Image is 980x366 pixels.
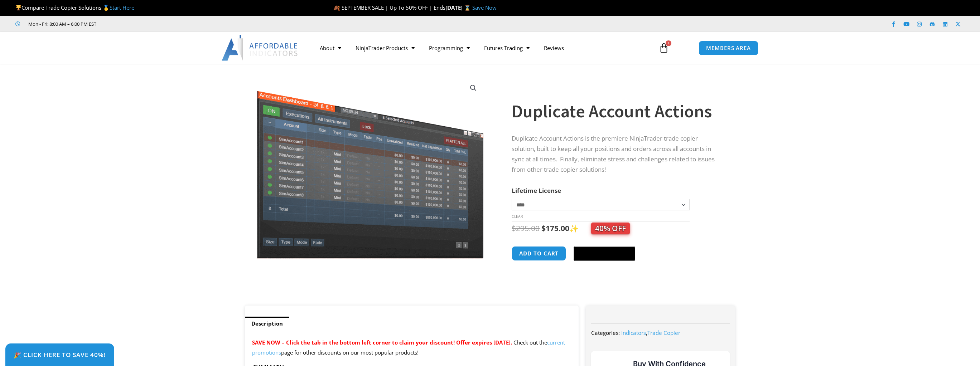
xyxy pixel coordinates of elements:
a: Programming [422,40,477,56]
span: Compare Trade Copier Solutions 🥇 [15,4,134,11]
span: Categories: [591,329,620,336]
a: Save Now [472,4,497,11]
nav: Menu [313,40,651,56]
span: , [621,329,680,336]
button: Add to cart [512,246,566,261]
p: Check out the page for other discounts on our most popular products! [252,338,572,358]
span: ✨ [569,223,630,233]
span: 🍂 SEPTEMBER SALE | Up To 50% OFF | Ends [333,4,445,11]
span: 1 [666,40,671,46]
a: Clear options [512,214,523,219]
h1: Duplicate Account Actions [512,99,721,124]
a: About [313,40,348,56]
a: NinjaTrader Products [348,40,422,56]
iframe: Customer reviews powered by Trustpilot [106,20,214,28]
a: Start Here [110,4,134,11]
a: View full-screen image gallery [467,82,480,94]
span: 40% OFF [591,223,630,234]
span: Mon - Fri: 8:00 AM – 6:00 PM EST [26,20,96,28]
a: 🎉 Click Here to save 40%! [5,343,114,366]
a: MEMBERS AREA [699,41,758,55]
iframe: PayPal Message 1 [512,270,721,277]
img: LogoAI | Affordable Indicators – NinjaTrader [222,35,299,61]
span: $ [512,223,516,233]
img: 🏆 [16,5,21,10]
bdi: 175.00 [541,223,569,233]
a: 1 [648,38,680,58]
label: Lifetime License [512,186,561,195]
p: Duplicate Account Actions is the premiere NinjaTrader trade copier solution, built to keep all yo... [512,133,721,175]
a: Futures Trading [477,40,537,56]
a: Indicators [621,329,646,336]
span: MEMBERS AREA [706,45,751,51]
img: Screenshot 2024-08-26 15414455555 [255,76,485,259]
span: 🎉 Click Here to save 40%! [14,352,106,358]
button: Buy with GPay [574,247,635,261]
span: SAVE NOW – Click the tab in the bottom left corner to claim your discount! Offer expires [DATE]. [252,339,512,346]
bdi: 295.00 [512,223,540,233]
a: Description [245,317,289,331]
a: Trade Copier [647,329,680,336]
span: $ [541,223,546,233]
strong: [DATE] ⌛ [445,4,472,11]
a: Reviews [537,40,571,56]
